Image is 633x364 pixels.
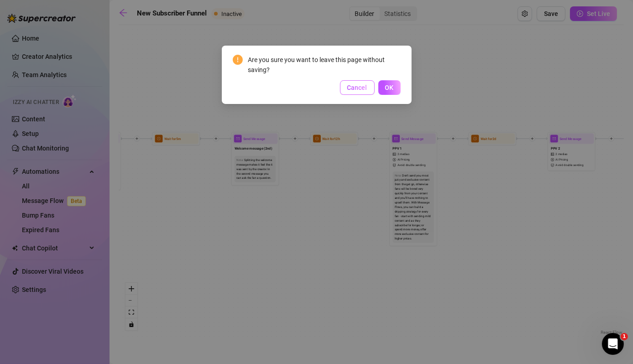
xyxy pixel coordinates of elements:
[233,55,243,65] span: exclamation-circle
[621,333,628,340] span: 1
[378,80,401,95] button: OK
[385,84,394,91] span: OK
[602,333,624,355] iframe: Intercom live chat
[248,55,401,75] div: Are you sure you want to leave this page without saving?
[340,80,375,95] button: Cancel
[347,84,367,91] span: Cancel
